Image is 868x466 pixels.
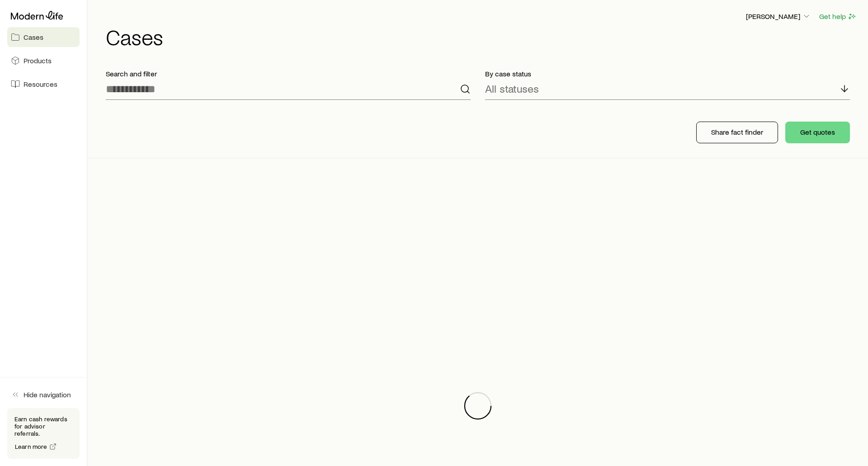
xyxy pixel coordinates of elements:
a: Resources [7,74,80,94]
span: Cases [24,33,43,42]
button: Hide navigation [7,385,80,405]
button: Share fact finder [696,122,778,143]
a: Products [7,51,80,71]
h1: Cases [106,26,857,47]
a: Cases [7,27,80,47]
span: Products [24,56,52,65]
button: Get quotes [785,122,850,143]
button: Get help [819,11,857,22]
span: Hide navigation [24,390,71,399]
div: Earn cash rewards for advisor referrals.Learn more [7,408,80,459]
p: All statuses [485,82,539,95]
span: Learn more [15,443,47,450]
p: Earn cash rewards for advisor referrals. [14,415,72,437]
span: Resources [24,80,57,89]
p: [PERSON_NAME] [746,12,811,21]
p: By case status [485,69,850,78]
p: Search and filter [106,69,471,78]
button: [PERSON_NAME] [745,11,811,22]
p: Share fact finder [711,127,763,137]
